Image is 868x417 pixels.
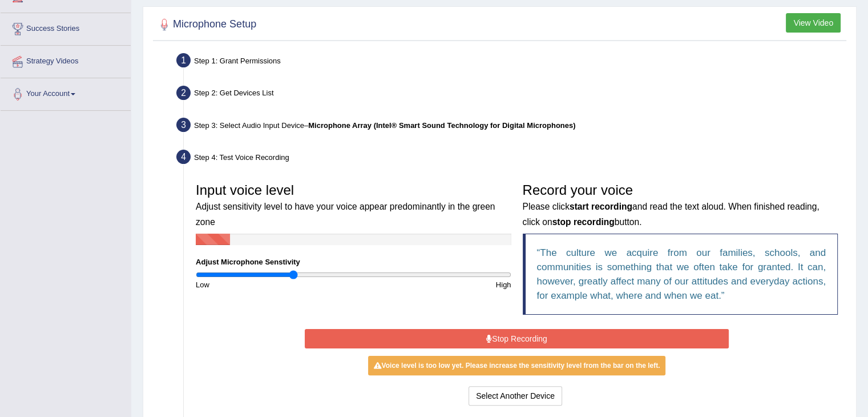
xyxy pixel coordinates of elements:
button: View Video [786,13,841,33]
small: Please click and read the text aloud. When finished reading, click on button. [523,202,819,226]
q: The culture we acquire from our families, schools, and communities is something that we often tak... [537,247,826,301]
div: Step 3: Select Audio Input Device [171,114,851,139]
b: Microphone Array (Intel® Smart Sound Technology for Digital Microphones) [308,121,575,130]
button: Select Another Device [469,386,562,406]
b: stop recording [552,217,615,227]
a: Your Account [1,78,131,107]
div: Low [190,279,353,290]
h2: Microphone Setup [156,16,256,33]
small: Adjust sensitivity level to have your voice appear predominantly in the green zone [196,202,495,226]
h3: Input voice level [196,183,511,228]
span: – [304,121,575,130]
b: start recording [570,202,632,211]
div: Step 1: Grant Permissions [171,50,851,75]
div: Voice level is too low yet. Please increase the sensitivity level from the bar on the left. [368,356,666,375]
button: Stop Recording [305,329,729,348]
div: Step 4: Test Voice Recording [171,146,851,171]
div: Step 2: Get Devices List [171,82,851,107]
label: Adjust Microphone Senstivity [196,256,300,267]
a: Strategy Videos [1,46,131,74]
h3: Record your voice [523,183,838,228]
div: High [353,279,516,290]
a: Success Stories [1,13,131,42]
